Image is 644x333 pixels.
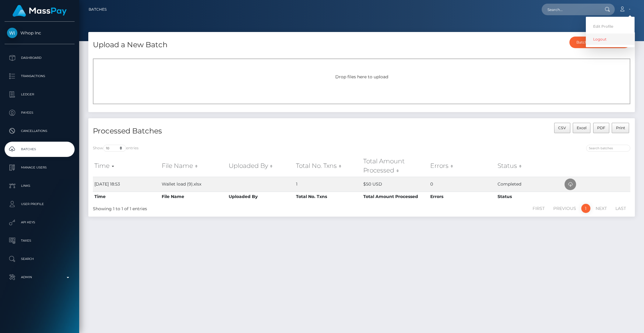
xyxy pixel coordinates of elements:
div: Batch Template Download [576,40,616,45]
a: Links [5,178,75,193]
th: Status [496,192,563,201]
img: Whop Inc [7,28,17,38]
a: Cancellations [5,123,75,139]
th: Total No. Txns [294,192,362,201]
a: Payees [5,105,75,120]
td: 1 [294,177,362,192]
td: Completed [496,177,563,192]
th: Time: activate to sort column ascending [93,155,160,177]
a: Taxes [5,233,75,248]
th: Total No. Txns: activate to sort column ascending [294,155,362,177]
th: Total Amount Processed: activate to sort column ascending [362,155,429,177]
th: Errors: activate to sort column ascending [429,155,496,177]
button: Batch Template Download [569,37,630,48]
a: Logout [586,34,635,45]
input: Search batches [586,145,630,152]
th: Time [93,192,160,201]
button: CSV [554,123,570,133]
a: Search [5,251,75,267]
p: Dashboard [7,53,72,62]
td: $50 USD [362,177,429,192]
button: Excel [573,123,591,133]
p: Manage Users [7,163,72,172]
th: Uploaded By: activate to sort column ascending [227,155,294,177]
span: PDF [597,126,605,130]
p: Taxes [7,236,72,245]
p: Search [7,254,72,264]
button: Print [612,123,629,133]
td: [DATE] 18:53 [93,177,160,192]
span: CSV [558,126,566,130]
a: Transactions [5,69,75,84]
a: 1 [581,204,590,213]
button: PDF [593,123,610,133]
th: Total Amount Processed [362,192,429,201]
p: Links [7,181,72,190]
a: Dashboard [5,50,75,66]
a: Edit Profile [586,21,635,32]
th: Errors [429,192,496,201]
p: Transactions [7,72,72,81]
input: Search... [542,4,599,15]
label: Show entries [93,145,139,152]
div: Showing 1 to 1 of 1 entries [93,203,311,212]
p: Batches [7,145,72,154]
select: Showentries [103,145,126,152]
a: Admin [5,270,75,285]
img: MassPay Logo [12,5,67,17]
p: Cancellations [7,126,72,136]
p: Admin [7,273,72,282]
h4: Processed Batches [93,126,357,136]
a: User Profile [5,197,75,212]
a: Batches [5,142,75,157]
p: API Keys [7,218,72,227]
td: 0 [429,177,496,192]
span: Drop files here to upload [335,74,388,80]
a: Manage Users [5,160,75,175]
span: Excel [577,126,586,130]
p: User Profile [7,200,72,209]
th: Status: activate to sort column ascending [496,155,563,177]
a: Batches [89,3,107,16]
th: Uploaded By [227,192,294,201]
a: Ledger [5,87,75,102]
a: API Keys [5,215,75,230]
th: File Name [160,192,227,201]
th: File Name: activate to sort column ascending [160,155,227,177]
h4: Upload a New Batch [93,40,167,50]
p: Ledger [7,90,72,99]
span: Whop Inc [5,30,75,36]
td: Wallet load (9).xlsx [160,177,227,192]
span: Print [616,126,625,130]
p: Payees [7,108,72,117]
